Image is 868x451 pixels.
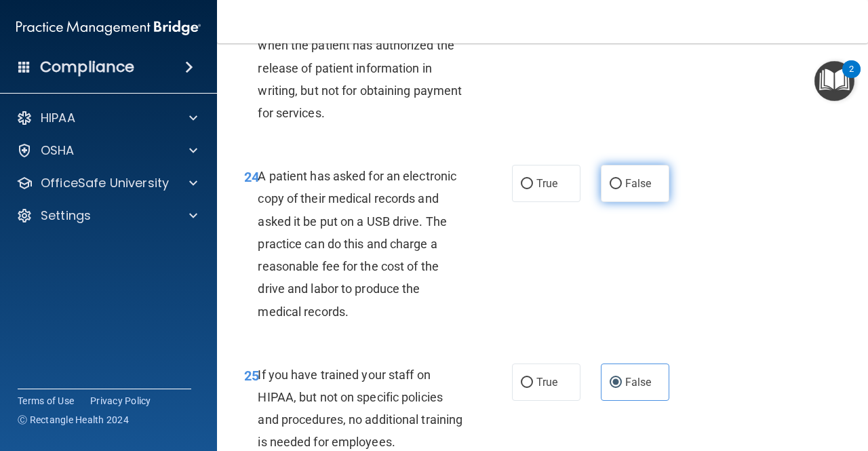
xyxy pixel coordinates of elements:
[41,175,169,191] p: OfficeSafe University
[521,378,533,388] input: True
[849,69,854,87] div: 2
[814,61,854,101] button: Open Resource Center, 2 new notifications
[258,169,456,318] span: A patient has asked for an electronic copy of their medical records and asked it be put on a USB ...
[244,169,259,185] span: 24
[41,208,91,224] p: Settings
[16,110,197,126] a: HIPAA
[610,378,622,388] input: False
[258,368,462,450] span: If you have trained your staff on HIPAA, but not on specific policies and procedures, no addition...
[521,179,533,189] input: True
[16,208,197,224] a: Settings
[40,58,134,77] h4: Compliance
[90,394,151,408] a: Privacy Policy
[610,179,622,189] input: False
[16,175,197,191] a: OfficeSafe University
[244,368,259,384] span: 25
[625,376,652,389] span: False
[41,142,75,159] p: OSHA
[18,394,74,408] a: Terms of Use
[536,177,557,190] span: True
[41,110,75,126] p: HIPAA
[16,142,197,159] a: OSHA
[536,376,557,389] span: True
[625,177,652,190] span: False
[16,14,201,41] img: PMB logo
[18,413,129,427] span: Ⓒ Rectangle Health 2024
